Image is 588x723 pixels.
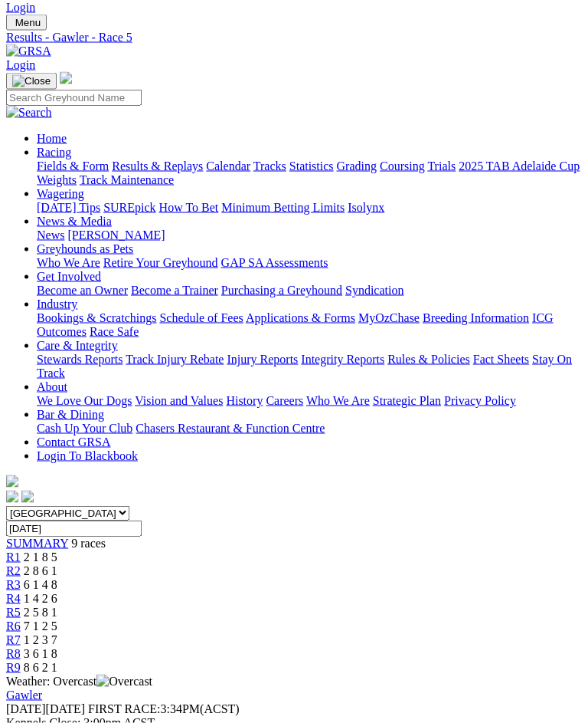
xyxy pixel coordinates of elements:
a: Wagering [37,187,84,200]
a: History [226,394,263,407]
a: Who We Are [37,256,100,269]
a: Breeding Information [423,311,529,324]
a: News [37,228,64,242]
a: [PERSON_NAME] [67,228,165,242]
span: Weather: Overcast [6,675,152,688]
div: Greyhounds as Pets [37,256,582,270]
a: Get Involved [37,270,101,283]
a: Integrity Reports [301,353,384,366]
span: 1 2 3 7 [24,633,57,646]
a: Care & Integrity [37,339,118,352]
a: Syndication [345,284,403,297]
span: [DATE] [6,702,46,715]
span: 6 1 4 8 [24,578,57,591]
a: Who We Are [306,394,370,407]
button: Toggle navigation [6,15,47,31]
a: R9 [6,661,21,674]
a: R3 [6,578,21,591]
a: Track Maintenance [80,173,174,186]
a: R4 [6,592,21,605]
a: R2 [6,564,21,577]
a: Login To Blackbook [37,449,138,462]
img: GRSA [6,44,51,58]
a: Fact Sheets [473,353,529,366]
a: Greyhounds as Pets [37,242,133,255]
a: Industry [37,297,77,311]
a: Bookings & Scratchings [37,311,156,324]
div: Bar & Dining [37,422,582,435]
a: How To Bet [159,201,219,214]
span: 2 1 8 5 [24,550,57,564]
span: 2 5 8 1 [24,606,57,619]
div: News & Media [37,228,582,242]
img: logo-grsa-white.png [6,475,18,488]
span: 3 6 1 8 [24,647,57,660]
div: About [37,394,582,408]
a: R5 [6,606,21,619]
span: 8 6 2 1 [24,661,57,674]
a: Gawler [6,688,42,702]
div: Care & Integrity [37,353,582,380]
a: About [37,380,67,393]
div: Wagering [37,201,582,215]
a: Results & Replays [112,159,203,173]
a: Strategic Plan [373,394,441,407]
a: Isolynx [348,201,384,214]
a: Cash Up Your Club [37,422,132,435]
img: Overcast [96,675,152,688]
img: logo-grsa-white.png [60,72,72,84]
a: 2025 TAB Adelaide Cup [459,159,580,173]
a: SUREpick [103,201,155,214]
span: FIRST RACE: [88,702,160,715]
a: Results - Gawler - Race 5 [6,31,582,44]
span: 1 4 2 6 [24,592,57,605]
a: Statistics [289,159,334,173]
a: Contact GRSA [37,435,110,449]
a: Coursing [380,159,425,173]
a: Purchasing a Greyhound [221,284,342,297]
img: facebook.svg [6,491,18,503]
a: R7 [6,633,21,646]
a: Applications & Forms [246,311,355,324]
a: GAP SA Assessments [221,256,328,269]
a: [DATE] Tips [37,201,100,214]
a: Bar & Dining [37,408,104,421]
a: Injury Reports [227,353,298,366]
span: 2 8 6 1 [24,564,57,577]
a: MyOzChase [358,311,420,324]
span: 3:34PM(ACST) [88,702,240,715]
a: Become an Owner [37,284,128,297]
a: R6 [6,619,21,633]
a: Track Injury Rebate [126,353,224,366]
a: Calendar [206,159,250,173]
a: Tracks [253,159,286,173]
a: Vision and Values [135,394,223,407]
a: Stay On Track [37,353,572,380]
a: Rules & Policies [387,353,470,366]
a: Careers [266,394,303,407]
a: Minimum Betting Limits [221,201,345,214]
img: Close [12,75,51,87]
span: 7 1 2 5 [24,619,57,633]
a: R8 [6,647,21,660]
a: Login [6,1,35,14]
a: Race Safe [90,325,139,338]
a: SUMMARY [6,537,68,550]
a: Chasers Restaurant & Function Centre [136,422,325,435]
a: Racing [37,146,71,159]
a: We Love Our Dogs [37,394,132,407]
span: Menu [15,17,41,28]
span: R1 [6,550,21,564]
div: Get Involved [37,284,582,297]
a: ICG Outcomes [37,311,554,338]
div: Racing [37,159,582,187]
a: Weights [37,173,77,186]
